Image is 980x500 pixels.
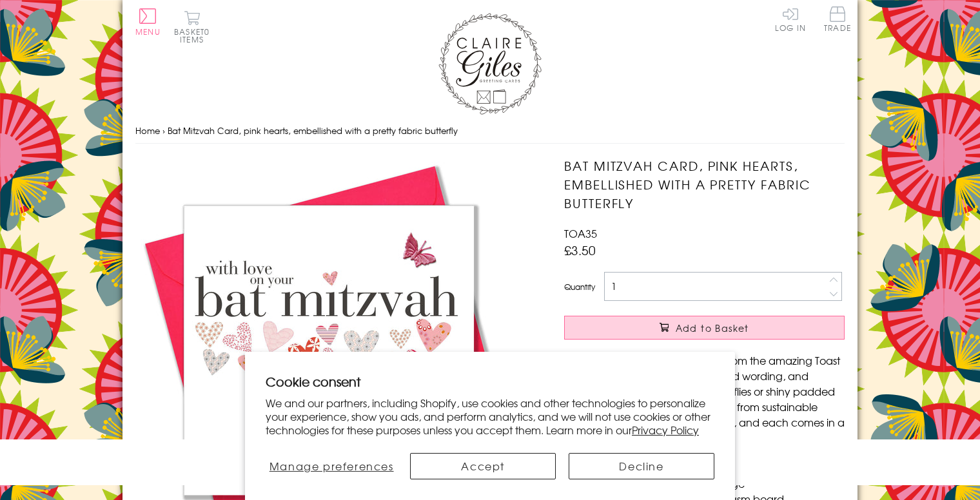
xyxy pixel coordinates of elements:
[174,10,210,43] button: Basket0 items
[564,281,595,293] label: Quantity
[676,322,749,334] span: Add to Basket
[569,453,714,479] button: Decline
[564,226,597,241] span: TOA35
[266,453,397,479] button: Manage preferences
[410,453,556,479] button: Accept
[824,6,851,32] span: Trade
[135,8,161,35] button: Menu
[266,396,714,436] p: We and our partners, including Shopify, use cookies and other technologies to personalize your ex...
[135,118,845,144] nav: breadcrumbs
[775,6,806,32] a: Log In
[180,26,210,45] span: 0 items
[824,6,851,34] a: Trade
[269,458,394,474] span: Manage preferences
[438,13,542,115] img: Claire Giles Greetings Cards
[632,422,699,438] a: Privacy Policy
[266,372,714,390] h2: Cookie consent
[162,124,165,137] span: ›
[135,26,161,37] span: Menu
[564,241,596,259] span: £3.50
[564,316,845,340] button: Add to Basket
[135,124,160,137] a: Home
[564,157,845,212] h1: Bat Mitzvah Card, pink hearts, embellished with a pretty fabric butterfly
[168,124,458,137] span: Bat Mitzvah Card, pink hearts, embellished with a pretty fabric butterfly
